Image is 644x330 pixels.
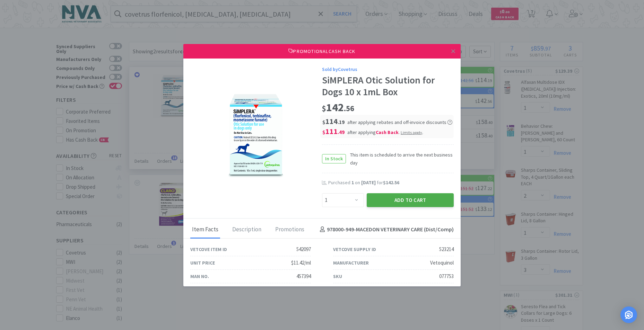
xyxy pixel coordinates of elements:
span: This item is scheduled to arrive the next business day [346,151,454,167]
div: Sold by Covetrus [322,65,454,73]
span: $ [322,104,326,113]
span: In Stock [322,154,346,163]
span: . 56 [344,104,354,113]
span: Limits apply [401,130,422,135]
div: Man No. [190,273,209,280]
i: Cash Back [376,129,399,135]
div: Item Facts [190,221,220,239]
div: Purchased on for [328,179,454,186]
div: Vetcove Supply ID [333,246,376,253]
span: 111 [322,126,345,136]
span: [DATE] [361,179,376,186]
span: $ [322,129,325,135]
div: Unit of Measure [333,286,373,294]
span: . 19 [338,119,345,125]
div: 10 x 1mL [435,286,454,294]
div: Manufacturer [333,259,369,267]
span: after applying rebates and off-invoice discounts [347,119,452,125]
div: Description [230,221,263,239]
div: Unit Price [190,259,215,267]
span: 114 [322,116,345,126]
img: b0f9e0c2966342c6a8c1929e16aef873_523214.png [213,93,299,179]
div: 523214 [439,245,454,253]
div: $11.42/ml [291,259,311,267]
div: Vetoquinol [430,259,454,267]
span: 142 [322,100,354,114]
span: 1 [351,179,354,186]
div: 457394 [296,272,311,280]
h4: 978000-949 - MACEDON VETERINARY CARE (Dist/Comp) [317,225,454,234]
span: $142.56 [383,179,399,186]
div: SKU [333,273,342,280]
div: SiMPLERA Otic Solution for Dogs 10 x 1mL Box [322,74,454,98]
span: $ [322,119,325,125]
div: Open Intercom Messenger [620,306,637,323]
div: Promotions [273,221,306,239]
div: Case Qty. [190,286,217,294]
span: . 49 [338,129,345,135]
div: . [401,129,423,135]
div: 077753 [439,272,454,280]
span: after applying . [347,129,423,135]
div: Vetcove Item ID [190,246,227,253]
div: 542097 [296,245,311,253]
div: 12 [306,286,311,294]
div: Promotional Cash Back [183,44,461,59]
button: Add to Cart [367,193,454,207]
